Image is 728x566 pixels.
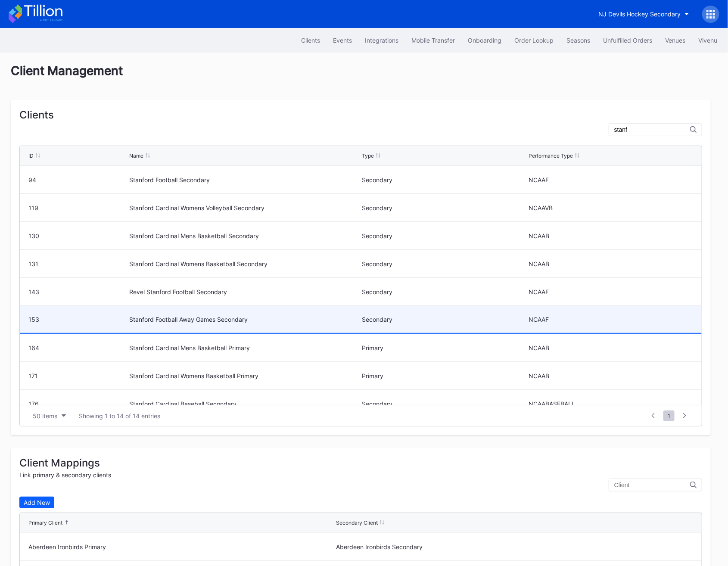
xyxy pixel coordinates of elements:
input: Client [614,482,690,488]
div: NCAAF [529,316,693,323]
button: Vivenu [692,32,724,48]
div: NCAAB [529,372,693,379]
div: Secondary [362,232,526,239]
button: Unfulfilled Orders [597,32,659,48]
div: NCAAVB [529,204,693,211]
div: Secondary Client [336,519,378,526]
button: Onboarding [461,32,508,48]
div: NCAABASEBALL [529,400,693,407]
div: Onboarding [468,37,501,44]
button: Add New [19,497,54,508]
div: 130 [28,232,127,239]
div: Primary Client [28,519,62,526]
div: Secondary [362,400,526,407]
div: NCAAF [529,176,693,183]
div: Stanford Cardinal Womens Basketball Primary [129,372,360,379]
button: Clients [295,32,327,48]
div: NCAAB [529,260,693,267]
div: Mobile Transfer [411,37,455,44]
div: 131 [28,260,127,267]
button: Venues [659,32,692,48]
div: Vivenu [698,37,717,44]
button: Order Lookup [508,32,560,48]
div: Venues [665,37,685,44]
div: Showing 1 to 14 of 14 entries [79,412,160,420]
div: Client Mappings [19,457,702,469]
div: Unfulfilled Orders [603,37,652,44]
div: Clients [19,109,702,121]
div: Aberdeen Ironbirds Primary [28,543,334,550]
div: Seasons [566,37,590,44]
button: NJ Devils Hockey Secondary [592,6,696,22]
div: Secondary [362,204,526,211]
div: 143 [28,288,127,295]
button: Integrations [358,32,405,48]
div: Secondary [362,288,526,295]
div: 164 [28,344,127,351]
div: Secondary [362,260,526,267]
div: NCAAB [529,344,693,351]
input: Client [614,126,690,133]
button: 50 items [28,410,70,422]
div: Stanford Cardinal Mens Basketball Primary [129,344,360,351]
div: Link primary & secondary clients [19,471,702,479]
div: Stanford Football Secondary [129,176,360,183]
div: Add New [24,499,50,506]
button: Events [327,32,358,48]
div: Stanford Cardinal Mens Basketball Secondary [129,232,360,239]
div: Type [362,152,374,159]
div: Events [333,37,352,44]
div: Stanford Cardinal Womens Volleyball Secondary [129,204,360,211]
button: Seasons [560,32,597,48]
div: 119 [28,204,127,211]
div: Name [129,152,143,159]
div: Stanford Cardinal Womens Basketball Secondary [129,260,360,267]
div: NCAAB [529,232,693,239]
div: Primary [362,372,526,379]
button: Mobile Transfer [405,32,461,48]
span: 1 [663,411,675,421]
div: 171 [28,372,127,379]
div: NCAAF [529,288,693,295]
div: 94 [28,176,127,183]
div: Stanford Cardinal Baseball Secondary [129,400,360,407]
div: 153 [28,316,127,323]
div: Revel Stanford Football Secondary [129,288,360,295]
div: Performance Type [529,152,573,159]
div: Clients [301,37,320,44]
div: Secondary [362,176,526,183]
div: Integrations [365,37,398,44]
div: NJ Devils Hockey Secondary [598,10,681,18]
div: 50 items [33,412,57,420]
div: Stanford Football Away Games Secondary [129,316,360,323]
div: Primary [362,344,526,351]
div: Aberdeen Ironbirds Secondary [336,543,641,550]
div: ID [28,152,34,159]
div: Secondary [362,316,526,323]
div: 176 [28,400,127,407]
div: Client Management [11,63,717,89]
div: Order Lookup [514,37,554,44]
